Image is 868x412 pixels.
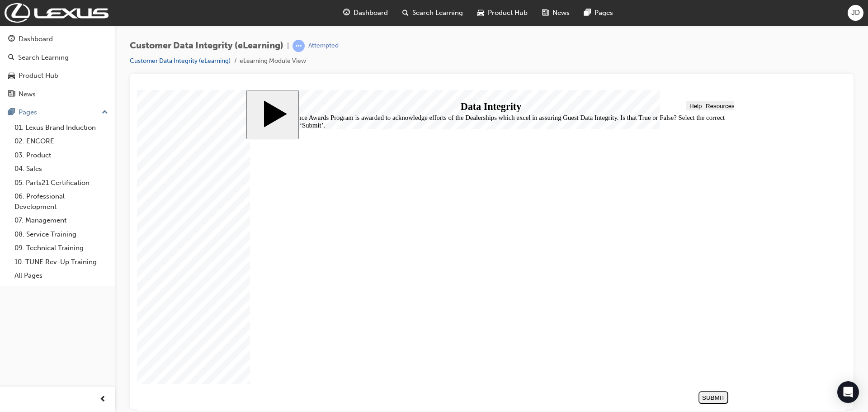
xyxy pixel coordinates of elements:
[470,4,535,22] a: car-iconProduct Hub
[8,109,15,117] span: pages-icon
[11,189,112,213] a: 06. Professional Development
[11,241,112,255] a: 09. Technical Training
[11,213,112,227] a: 07. Management
[11,269,112,283] a: All Pages
[240,56,306,66] li: eLearning Module View
[4,104,112,121] button: Pages
[19,107,37,118] div: Pages
[477,7,484,19] span: car-icon
[19,34,53,44] div: Dashboard
[11,134,112,148] a: 02. ENCORE
[402,7,409,19] span: search-icon
[102,107,108,118] span: up-icon
[130,41,283,51] span: Customer Data Integrity (eLearning)
[343,7,350,19] span: guage-icon
[4,29,112,104] button: DashboardSearch LearningProduct HubNews
[395,4,470,22] a: search-iconSearch Learning
[8,35,15,43] span: guage-icon
[577,4,620,22] a: pages-iconPages
[488,8,528,18] span: Product Hub
[287,41,289,51] span: |
[4,49,112,66] a: Search Learning
[8,90,15,99] span: news-icon
[8,54,14,62] span: search-icon
[19,71,58,81] div: Product Hub
[412,8,463,18] span: Search Learning
[11,227,112,242] a: 08. Service Training
[19,89,36,99] div: News
[851,8,860,18] span: JD
[552,8,570,18] span: News
[11,255,112,269] a: 10. TUNE Rev-Up Training
[535,4,577,22] a: news-iconNews
[99,394,106,405] span: prev-icon
[354,8,388,18] span: Dashboard
[542,7,549,19] span: news-icon
[292,40,305,52] span: learningRecordVerb_ATTEMPT-icon
[8,72,15,80] span: car-icon
[584,7,591,19] span: pages-icon
[848,5,863,21] button: JD
[4,86,112,103] a: News
[4,31,112,47] a: Dashboard
[308,42,339,50] div: Attempted
[11,176,112,190] a: 05. Parts21 Certification
[11,162,112,176] a: 04. Sales
[5,3,108,23] img: Trak
[18,52,69,63] div: Search Learning
[4,67,112,84] a: Product Hub
[336,4,395,22] a: guage-iconDashboard
[130,57,231,65] a: Customer Data Integrity (eLearning)
[11,121,112,135] a: 01. Lexus Brand Induction
[837,381,859,403] div: Open Intercom Messenger
[594,8,613,18] span: Pages
[11,148,112,162] a: 03. Product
